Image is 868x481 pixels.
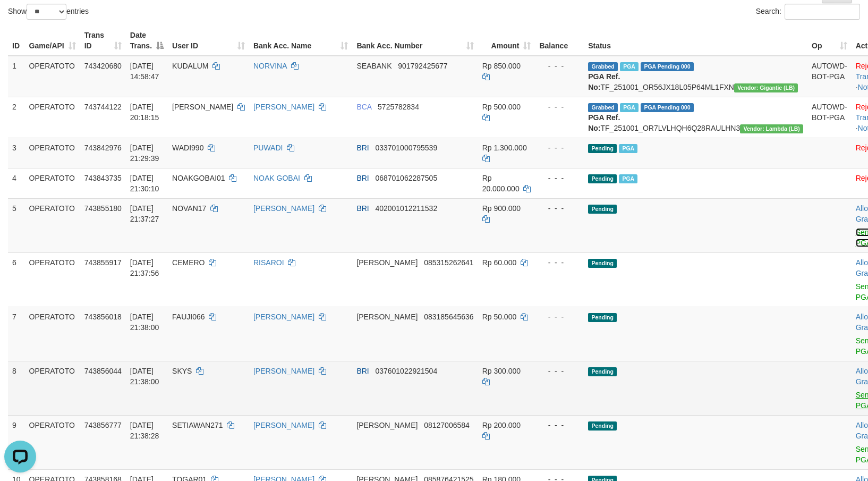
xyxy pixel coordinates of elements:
th: Date Trans.: activate to sort column descending [126,26,168,56]
div: - - - [539,366,580,376]
span: 743843735 [84,174,122,182]
span: [DATE] 21:37:27 [130,204,159,223]
a: [PERSON_NAME] [253,103,314,111]
td: OPERATOTO [25,415,80,469]
span: [DATE] 21:37:56 [130,258,159,277]
a: [PERSON_NAME] [253,204,314,213]
span: 743856018 [84,313,122,321]
span: Pending [588,421,617,431]
td: AUTOWD-BOT-PGA [807,56,852,97]
span: [DATE] 21:30:10 [130,174,159,193]
span: KUDALUM [172,62,208,70]
span: PGA Pending [641,62,694,71]
b: PGA Ref. No: [588,72,620,91]
td: 1 [8,56,25,97]
span: Copy 085315262641 to clipboard [424,258,473,267]
div: - - - [539,203,580,214]
td: OPERATOTO [25,307,80,361]
td: 7 [8,307,25,361]
span: BCA [356,103,371,111]
span: Copy 037601022921504 to clipboard [375,367,437,375]
div: - - - [539,142,580,153]
span: 743842976 [84,144,122,152]
span: [PERSON_NAME] [356,313,418,321]
div: - - - [539,257,580,268]
span: Rp 500.000 [482,103,521,111]
select: Showentries [27,4,66,20]
td: OPERATOTO [25,168,80,198]
td: OPERATOTO [25,252,80,307]
span: Copy 08127006584 to clipboard [424,421,470,429]
span: CEMERO [172,258,205,267]
td: OPERATOTO [25,56,80,97]
div: - - - [539,61,580,71]
span: Marked by bfgprasetyo [620,103,639,112]
span: Grabbed [588,103,618,112]
td: 3 [8,138,25,168]
th: Balance [535,26,584,56]
td: 5 [8,198,25,252]
a: [PERSON_NAME] [253,367,314,375]
span: Rp 20.000.000 [482,174,520,193]
b: PGA Ref. No: [588,113,620,132]
span: BRI [356,144,369,152]
span: Pending [588,144,617,153]
td: OPERATOTO [25,97,80,138]
span: [DATE] 21:38:00 [130,367,159,386]
span: [DATE] 21:29:39 [130,144,159,163]
span: Pending [588,174,617,183]
span: Copy 402001012211532 to clipboard [375,204,437,213]
td: TF_251001_OR7LVLHQH6Q28RAULHN3 [584,97,807,138]
button: Open LiveChat chat widget [4,4,36,36]
td: 8 [8,361,25,415]
th: Bank Acc. Number: activate to sort column ascending [352,26,478,56]
span: SEABANK [356,62,392,70]
a: [PERSON_NAME] [253,421,314,429]
span: Grabbed [588,62,618,71]
label: Search: [756,4,860,20]
span: 743856044 [84,367,122,375]
th: User ID: activate to sort column ascending [168,26,249,56]
span: [PERSON_NAME] [172,103,233,111]
span: PGA Pending [641,103,694,112]
span: WADI990 [172,144,203,152]
a: [PERSON_NAME] [253,313,314,321]
span: Pending [588,259,617,268]
td: OPERATOTO [25,138,80,168]
span: 743420680 [84,62,122,70]
td: 2 [8,97,25,138]
div: - - - [539,420,580,431]
label: Show entries [8,4,89,20]
span: 743855917 [84,258,122,267]
span: Rp 60.000 [482,258,517,267]
td: AUTOWD-BOT-PGA [807,97,852,138]
span: Copy 033701000795539 to clipboard [375,144,437,152]
span: Marked by bfgberto [620,62,639,71]
a: NOAK GOBAI [253,174,300,182]
span: Rp 50.000 [482,313,517,321]
a: NORVINA [253,62,287,70]
input: Search: [785,4,860,20]
span: Rp 900.000 [482,204,521,213]
span: [PERSON_NAME] [356,258,418,267]
span: Rp 200.000 [482,421,521,429]
span: Rp 1.300.000 [482,144,527,152]
td: 6 [8,252,25,307]
span: [DATE] 21:38:28 [130,421,159,440]
span: BRI [356,367,369,375]
th: ID [8,26,25,56]
span: 743856777 [84,421,122,429]
th: Trans ID: activate to sort column ascending [80,26,126,56]
span: SETIAWAN271 [172,421,223,429]
span: Pending [588,367,617,376]
a: RISAROI [253,258,284,267]
span: Copy 083185645636 to clipboard [424,313,473,321]
span: 743855180 [84,204,122,213]
th: Status [584,26,807,56]
span: Rp 850.000 [482,62,521,70]
span: Copy 5725782834 to clipboard [378,103,419,111]
span: [PERSON_NAME] [356,421,418,429]
td: 9 [8,415,25,469]
span: PGA [619,144,637,153]
span: BRI [356,204,369,213]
